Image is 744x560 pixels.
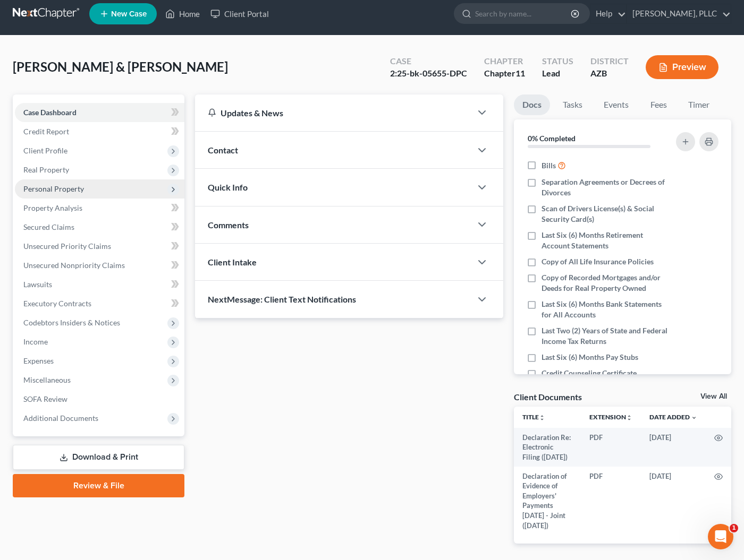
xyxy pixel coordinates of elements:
[23,127,69,136] span: Credit Report
[542,67,573,80] div: Lead
[641,428,706,467] td: [DATE]
[514,467,581,535] td: Declaration of Evidence of Employers' Payments [DATE] - Joint ([DATE])
[641,467,706,535] td: [DATE]
[589,413,632,421] a: Extensionunfold_more
[595,94,637,115] a: Events
[13,474,184,497] a: Review & File
[542,55,573,67] div: Status
[208,294,356,304] span: NextMessage: Client Text Notifications
[13,59,228,74] span: [PERSON_NAME] & [PERSON_NAME]
[208,145,238,155] span: Contact
[542,352,638,363] span: Last Six (6) Months Pay Stubs
[208,107,459,118] div: Updates & News
[708,524,733,549] iframe: Intercom live chat
[542,272,668,294] span: Copy of Recorded Mortgages and/or Deeds for Real Property Owned
[542,230,668,251] span: Last Six (6) Months Retirement Account Statements
[23,394,67,403] span: SOFA Review
[23,413,98,423] span: Additional Documents
[23,356,54,365] span: Expenses
[390,67,467,80] div: 2:25-bk-05655-DPC
[23,108,77,117] span: Case Dashboard
[641,94,675,115] a: Fees
[646,55,718,79] button: Preview
[542,160,556,171] span: Bills
[590,55,629,67] div: District
[23,242,111,251] span: Unsecured Priority Claims
[15,275,184,294] a: Lawsuits
[581,428,641,467] td: PDF
[15,256,184,275] a: Unsecured Nonpriority Claims
[15,390,184,409] a: SOFA Review
[15,237,184,256] a: Unsecured Priority Claims
[15,122,184,141] a: Credit Report
[15,218,184,237] a: Secured Claims
[515,68,525,78] span: 11
[208,182,248,192] span: Quick Info
[208,257,257,267] span: Client Intake
[23,337,48,346] span: Income
[626,415,632,421] i: unfold_more
[590,4,626,23] a: Help
[111,10,147,18] span: New Case
[160,4,205,23] a: Home
[514,428,581,467] td: Declaration Re: Electronic Filing ([DATE])
[522,413,545,421] a: Titleunfold_more
[649,413,697,421] a: Date Added expand_more
[528,134,576,143] strong: 0% Completed
[542,325,668,347] span: Last Two (2) Years of State and Federal Income Tax Returns
[581,467,641,535] td: PDF
[23,146,67,155] span: Client Profile
[23,261,125,270] span: Unsecured Nonpriority Claims
[208,220,249,230] span: Comments
[627,4,731,23] a: [PERSON_NAME], PLLC
[390,55,467,67] div: Case
[554,94,591,115] a: Tasks
[542,299,668,320] span: Last Six (6) Months Bank Statements for All Accounts
[542,203,668,225] span: Scan of Drivers License(s) & Social Security Card(s)
[514,94,550,115] a: Docs
[542,368,637,378] span: Credit Counseling Certificate
[15,294,184,313] a: Executory Contracts
[15,199,184,218] a: Property Analysis
[23,203,82,212] span: Property Analysis
[484,67,525,80] div: Chapter
[539,415,545,421] i: unfold_more
[730,524,738,532] span: 1
[23,184,84,193] span: Personal Property
[542,177,668,198] span: Separation Agreements or Decrees of Divorces
[691,415,697,421] i: expand_more
[484,55,525,67] div: Chapter
[23,222,74,231] span: Secured Claims
[514,391,582,402] div: Client Documents
[23,280,52,289] span: Lawsuits
[13,445,184,470] a: Download & Print
[680,94,718,115] a: Timer
[475,4,572,23] input: Search by name...
[23,375,71,384] span: Miscellaneous
[590,67,629,80] div: AZB
[700,393,727,400] a: View All
[23,318,120,327] span: Codebtors Insiders & Notices
[23,165,69,174] span: Real Property
[23,299,91,308] span: Executory Contracts
[205,4,274,23] a: Client Portal
[542,256,654,267] span: Copy of All Life Insurance Policies
[15,103,184,122] a: Case Dashboard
